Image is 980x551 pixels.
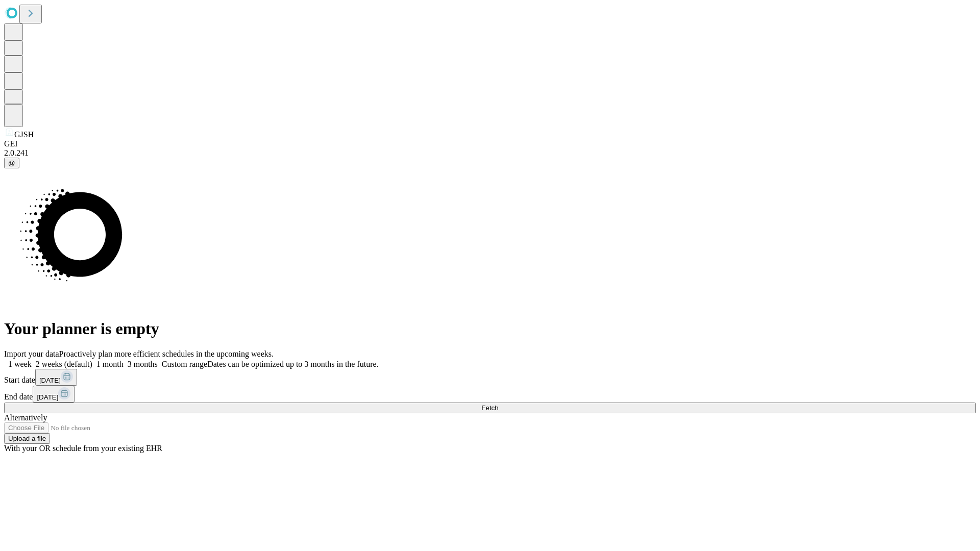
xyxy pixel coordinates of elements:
button: [DATE] [33,386,75,403]
button: Fetch [4,403,976,413]
span: 1 week [8,360,32,368]
div: End date [4,386,976,403]
div: Start date [4,369,976,386]
button: [DATE] [35,369,77,386]
div: 2.0.241 [4,148,976,158]
span: Fetch [481,404,498,412]
button: @ [4,158,19,168]
span: Alternatively [4,413,47,422]
span: With your OR schedule from your existing EHR [4,444,162,453]
span: Custom range [162,360,207,368]
div: GEI [4,139,976,148]
span: 1 month [96,360,124,368]
span: 3 months [128,360,158,368]
span: GJSH [14,130,34,139]
button: Upload a file [4,433,50,444]
span: @ [8,159,15,167]
span: Proactively plan more efficient schedules in the upcoming weeks. [59,349,274,358]
span: [DATE] [39,377,61,384]
span: 2 weeks (default) [36,360,92,368]
h1: Your planner is empty [4,319,976,338]
span: Dates can be optimized up to 3 months in the future. [207,360,378,368]
span: [DATE] [37,393,58,401]
span: Import your data [4,349,59,358]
